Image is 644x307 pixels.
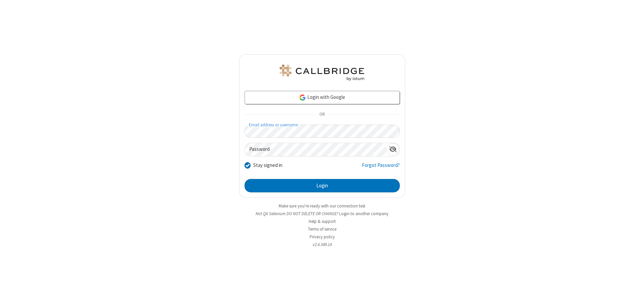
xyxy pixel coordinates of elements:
a: Forgot Password? [362,162,400,174]
button: Login to another company [339,210,388,217]
a: Make sure you're ready with our connection test [279,203,365,209]
li: Not QA Selenium DO NOT DELETE OR CHANGE? [239,210,405,217]
img: QA Selenium DO NOT DELETE OR CHANGE [278,65,366,81]
iframe: Chat [627,290,639,302]
label: Stay signed in [253,162,282,169]
a: Help & support [309,219,336,224]
a: Login with Google [245,91,400,104]
img: google-icon.png [299,94,306,101]
button: Login [245,179,400,192]
div: Show password [386,143,399,156]
span: OR [317,110,327,119]
a: Privacy policy [310,234,335,240]
a: Terms of service [308,226,336,232]
input: Email address or username [245,125,400,138]
input: Password [245,143,386,156]
li: v2.6.349.14 [239,241,405,248]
